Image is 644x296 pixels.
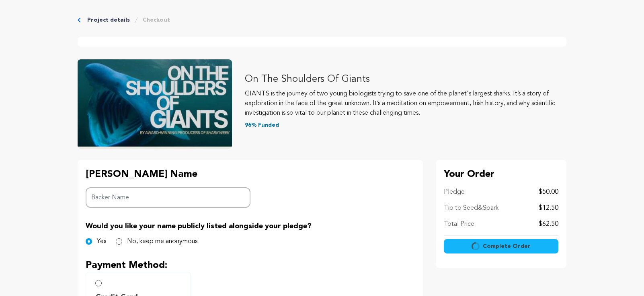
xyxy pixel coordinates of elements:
[245,121,566,129] p: 96% Funded
[86,221,415,232] p: Would you like your name publicly listed alongside your pledge?
[245,73,566,86] p: On The Shoulders Of Giants
[245,89,566,118] p: GIANTS is the journey of two young biologists trying to save one of the planet's largest sharks. ...
[97,237,106,246] label: Yes
[444,239,558,253] button: Complete Order
[539,219,558,229] p: $62.50
[87,16,130,24] a: Project details
[78,16,566,24] div: Breadcrumb
[539,187,558,197] p: $50.00
[483,242,531,250] span: Complete Order
[127,237,197,246] label: No, keep me anonymous
[539,203,558,213] p: $12.50
[444,187,465,197] p: Pledge
[444,203,498,213] p: Tip to Seed&Spark
[86,168,250,181] p: [PERSON_NAME] Name
[78,59,232,149] img: On The Shoulders Of Giants image
[444,168,558,181] p: Your Order
[86,187,250,208] input: Backer Name
[86,259,415,272] p: Payment Method:
[143,16,170,24] a: Checkout
[444,219,474,229] p: Total Price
